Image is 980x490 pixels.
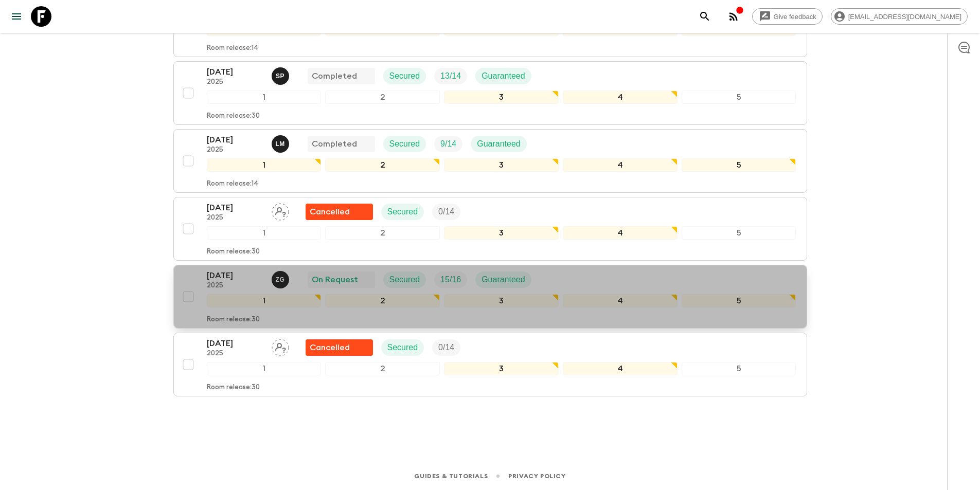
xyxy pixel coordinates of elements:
p: Room release: 14 [207,180,258,188]
div: Secured [381,339,424,356]
div: Trip Fill [432,339,460,356]
div: 3 [444,158,559,172]
p: Cancelled [310,206,350,218]
div: Secured [383,68,426,84]
p: Guaranteed [482,274,525,286]
p: Cancelled [310,341,350,354]
p: On Request [312,274,358,286]
div: 3 [444,90,559,104]
div: Trip Fill [432,204,460,220]
div: 5 [682,90,796,104]
div: 5 [682,362,796,375]
p: 15 / 16 [440,274,461,286]
div: Trip Fill [434,271,467,288]
div: 2 [325,226,440,240]
button: [DATE]2025Assign pack leaderFlash Pack cancellationSecuredTrip Fill12345Room release:30 [173,197,807,261]
p: [DATE] [207,66,263,78]
div: 5 [682,158,796,172]
p: 2025 [207,146,263,154]
span: Assign pack leader [272,342,289,350]
div: Trip Fill [434,68,467,84]
span: Sophie Pruidze [272,70,291,79]
div: 2 [325,362,440,375]
button: [DATE]2025Zura GoglichidzeOn RequestSecuredTrip FillGuaranteed12345Room release:30 [173,265,807,329]
p: Guaranteed [482,70,525,82]
div: 2 [325,158,440,172]
p: Room release: 30 [207,384,260,392]
p: Secured [389,138,420,150]
div: 4 [563,158,678,172]
div: Flash Pack cancellation [306,204,373,220]
div: Secured [383,271,426,288]
div: Flash Pack cancellation [306,339,373,356]
p: 2025 [207,350,263,358]
p: Room release: 30 [207,248,260,256]
p: Room release: 30 [207,112,260,120]
span: Zura Goglichidze [272,274,291,282]
p: Room release: 30 [207,316,260,324]
p: 2025 [207,78,263,86]
div: [EMAIL_ADDRESS][DOMAIN_NAME] [831,8,968,25]
a: Privacy Policy [508,470,565,482]
button: [DATE]2025Sophie PruidzeCompletedSecuredTrip FillGuaranteed12345Room release:30 [173,61,807,125]
p: Completed [312,138,357,150]
p: 13 / 14 [440,70,461,82]
div: 1 [207,294,322,307]
button: [DATE]2025Assign pack leaderFlash Pack cancellationSecuredTrip Fill12345Room release:30 [173,333,807,396]
span: Assign pack leader [272,206,289,214]
p: [DATE] [207,269,263,282]
div: 3 [444,226,559,240]
p: [DATE] [207,134,263,146]
p: [DATE] [207,337,263,350]
a: Give feedback [752,8,823,25]
div: 1 [207,158,322,172]
p: Secured [389,70,420,82]
p: Secured [387,341,418,354]
p: Guaranteed [477,138,521,150]
div: 4 [563,294,678,307]
div: 4 [563,90,678,104]
div: Secured [383,136,426,152]
p: 9 / 14 [440,138,456,150]
div: 3 [444,294,559,307]
button: menu [6,6,27,27]
div: 5 [682,294,796,307]
div: 1 [207,362,322,375]
p: 0 / 14 [438,206,454,218]
p: Secured [387,206,418,218]
button: [DATE]2025Luka MamniashviliCompletedSecuredTrip FillGuaranteed12345Room release:14 [173,129,807,193]
p: Z G [276,276,285,284]
span: [EMAIL_ADDRESS][DOMAIN_NAME] [843,13,967,21]
p: Room release: 14 [207,44,258,52]
p: 0 / 14 [438,341,454,354]
p: Secured [389,274,420,286]
div: 5 [682,226,796,240]
div: 2 [325,90,440,104]
div: 1 [207,226,322,240]
div: 4 [563,362,678,375]
p: 2025 [207,282,263,290]
div: Trip Fill [434,136,462,152]
button: ZG [272,271,291,288]
span: Luka Mamniashvili [272,138,291,147]
div: 2 [325,294,440,307]
p: Completed [312,70,357,82]
div: 4 [563,226,678,240]
p: [DATE] [207,202,263,214]
a: Guides & Tutorials [414,470,488,482]
p: 2025 [207,214,263,222]
button: search adventures [694,6,715,27]
div: 1 [207,90,322,104]
div: Secured [381,204,424,220]
span: Give feedback [768,13,822,21]
div: 3 [444,362,559,375]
